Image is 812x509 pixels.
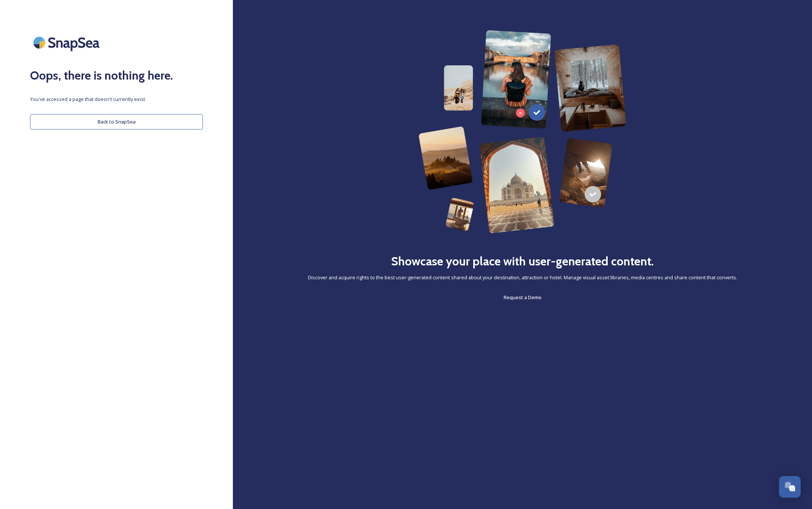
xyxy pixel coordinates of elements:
button: Back to SnapSea [30,114,203,130]
span: Discover and acquire rights to the best user-generated content shared about your destination, att... [308,274,737,281]
img: 63b42ca75bacad526042e722_Group%20154-p-800.png [418,30,626,233]
h2: Oops, there is nothing here. [30,66,203,84]
h2: Showcase your place with user-generated content. [391,252,654,270]
span: Request a Demo [504,294,542,301]
button: Open Chat [779,476,801,498]
img: SnapSea Logo [30,30,105,55]
span: You've accessed a page that doesn't currently exist. [30,96,203,103]
a: Request a Demo [504,293,542,302]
